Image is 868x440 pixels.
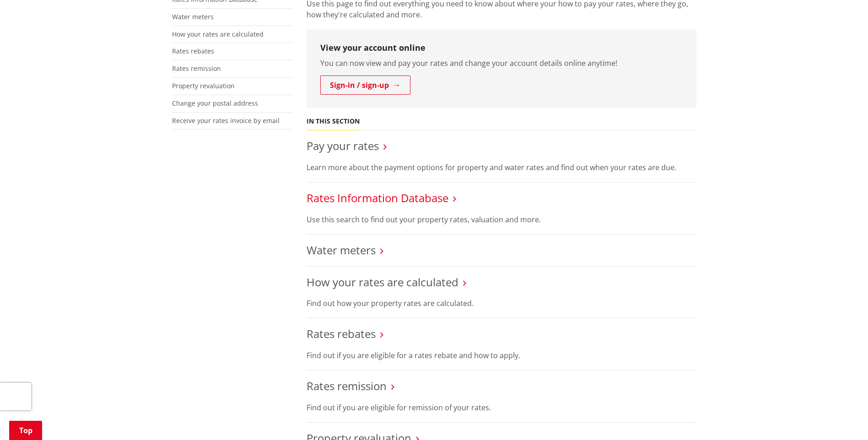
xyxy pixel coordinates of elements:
p: Find out if you are eligible for remission of your rates. [307,402,696,413]
a: How your rates are calculated [172,30,264,38]
a: Rates rebates [172,47,214,55]
a: Sign-in / sign-up [320,75,410,95]
h5: In this section [307,118,360,125]
p: Learn more about the payment options for property and water rates and find out when your rates ar... [307,162,696,173]
p: Use this search to find out your property rates, valuation and more. [307,214,696,225]
a: Rates rebates [307,326,376,341]
h3: View your account online [320,43,683,53]
a: How your rates are calculated [307,274,458,290]
a: Receive your rates invoice by email [172,116,280,125]
p: You can now view and pay your rates and change your account details online anytime! [320,58,683,69]
a: Change your postal address [172,99,258,107]
a: Rates remission [307,378,387,393]
a: Rates remission [172,64,221,73]
a: Water meters [172,12,214,21]
a: Water meters [307,242,376,258]
p: Find out how your property rates are calculated. [307,298,696,309]
iframe: Messenger Launcher [826,402,859,435]
a: Rates Information Database [307,190,448,205]
a: Top [9,421,42,440]
a: Pay your rates [307,138,379,153]
a: Property revaluation [172,81,235,90]
p: Find out if you are eligible for a rates rebate and how to apply. [307,350,696,361]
